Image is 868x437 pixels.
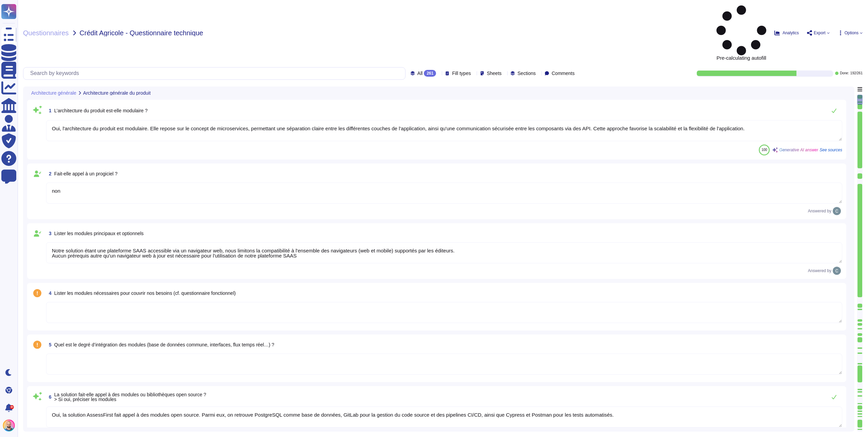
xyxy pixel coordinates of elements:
span: 3 [46,231,52,236]
span: 2 [46,171,52,176]
span: Done: [840,72,849,75]
span: Architecture générale du produit [83,91,151,95]
span: Generative AI answer [779,148,818,152]
textarea: Notre solution étant une plateforme SAAS accessible via un navigateur web, nous limitons la compa... [46,242,842,263]
img: user [833,267,841,275]
div: 9+ [10,405,14,409]
span: See sources [820,148,842,152]
span: 192 / 261 [850,72,863,75]
span: Questionnaires [23,30,69,36]
span: Answered by [808,269,831,273]
span: Sheets [487,71,502,76]
span: Options [845,31,859,35]
span: 6 [46,395,52,399]
span: Crédit Agricole - Questionnaire technique [80,30,203,36]
span: L’architecture du produit est-elle modulaire ? [54,108,148,113]
span: Fill types [452,71,471,76]
textarea: Oui, l'architecture du produit est modulaire. Elle repose sur le concept de microservices, permet... [46,120,842,141]
span: 1 [46,108,52,113]
span: Sections [517,71,536,76]
span: Analytics [783,31,799,35]
input: Search by keywords [27,68,405,79]
span: Fait-elle appel à un progiciel ? [54,171,118,176]
button: Analytics [774,30,799,36]
img: user [833,207,841,215]
span: Lister les modules nécessaires pour couvrir nos besoins (cf. questionnaire fonctionnel) [54,290,236,296]
span: Comments [552,71,575,76]
span: Answered by [808,209,831,213]
span: 100 [762,148,767,152]
span: Architecture générale [31,91,76,95]
span: Quel est le degré d’intégration des modules (base de données commune, interfaces, flux temps réel... [54,342,274,347]
textarea: Oui, la solution AssessFirst fait appel à des modules open source. Parmi eux, on retrouve Postgre... [46,406,842,427]
span: La solution fait-elle appel à des modules ou bibliothèques open source ? > Si oui, préciser les m... [54,392,206,402]
div: 261 [424,70,436,77]
span: Pre-calculating autofill [716,5,766,60]
span: Export [814,31,826,35]
img: user [3,419,15,432]
span: 4 [46,291,52,296]
span: 5 [46,342,52,347]
textarea: non [46,183,842,204]
span: All [417,71,423,76]
span: Lister les modules principaux et optionnels [54,231,144,236]
button: user [1,418,20,433]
